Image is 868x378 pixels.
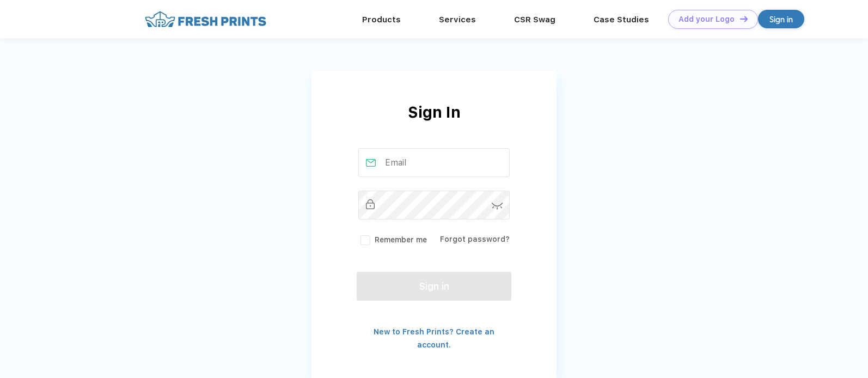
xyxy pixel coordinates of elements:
a: Forgot password? [440,235,510,243]
input: Email [358,148,510,177]
button: Sign in [357,272,511,301]
div: Sign In [311,101,557,148]
label: Remember me [358,234,427,246]
a: Products [362,15,401,25]
a: Sign in [758,10,804,28]
div: Add your Logo [678,15,735,24]
div: Sign in [769,13,793,26]
img: DT [740,16,748,22]
img: password-icon.svg [492,203,503,210]
a: New to Fresh Prints? Create an account. [374,327,494,349]
img: email_active.svg [366,159,376,167]
img: password_inactive.svg [366,199,375,209]
img: fo%20logo%202.webp [142,10,270,29]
